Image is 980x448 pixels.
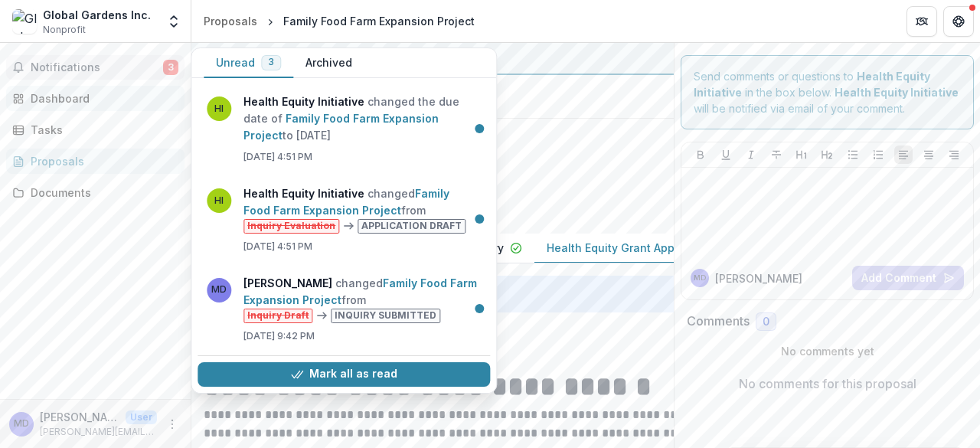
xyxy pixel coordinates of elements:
button: Open entity switcher [163,6,185,37]
a: Documents [6,180,185,205]
strong: Health Equity Initiative [835,86,959,99]
p: User [126,410,157,424]
div: Dashboard [31,90,172,106]
img: Global Gardens Inc. [12,9,37,34]
button: Partners [906,6,937,37]
p: No comments for this proposal [739,374,916,393]
span: 3 [268,57,274,67]
a: Proposals [6,149,185,174]
button: Strike [767,146,786,164]
h2: Comments [687,314,750,329]
button: Ordered List [869,146,887,164]
button: Get Help [943,6,974,37]
button: Heading 1 [792,146,811,164]
div: Send comments or questions to in the box below. will be notified via email of your comment. [681,55,974,129]
div: Family Food Farm Expansion Project [283,13,475,29]
p: changed the due date of to [DATE] [243,93,481,144]
button: Archived [293,48,364,78]
button: Bullet List [844,146,862,164]
div: Proposals [204,13,257,29]
a: Dashboard [6,86,185,111]
span: Notifications [31,61,163,74]
p: changed from [243,185,481,234]
button: Mark all as read [198,362,490,387]
button: Align Center [920,146,938,164]
a: Tasks [6,117,185,142]
div: Global Gardens Inc. [43,7,151,23]
button: Align Right [945,146,963,164]
p: changed from [243,275,481,323]
p: [PERSON_NAME][EMAIL_ADDRESS][DOMAIN_NAME] [40,425,157,439]
a: Proposals [198,10,263,32]
button: Heading 2 [818,146,836,164]
p: [PERSON_NAME] [40,409,119,425]
button: Bold [691,146,710,164]
button: Underline [717,146,735,164]
div: Tasks [31,122,172,138]
p: Health Equity Grant Application [547,240,714,256]
a: Family Food Farm Expansion Project [243,187,449,217]
div: Maryann Donahue [694,274,706,282]
a: Family Food Farm Expansion Project [243,112,439,142]
button: More [163,415,181,433]
button: Notifications3 [6,55,185,80]
button: Add Comment [852,266,964,290]
div: Maryann Donahue [14,419,29,429]
a: Family Food Farm Expansion Project [243,276,477,306]
button: Unread [204,48,293,78]
span: Nonprofit [43,23,86,37]
p: [PERSON_NAME] [715,270,802,286]
button: Align Left [894,146,913,164]
button: Italicize [742,146,760,164]
p: No comments yet [687,343,968,359]
span: 3 [163,60,178,75]
div: Documents [31,185,172,201]
nav: breadcrumb [198,10,481,32]
div: Proposals [31,153,172,169]
span: 0 [763,316,769,329]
